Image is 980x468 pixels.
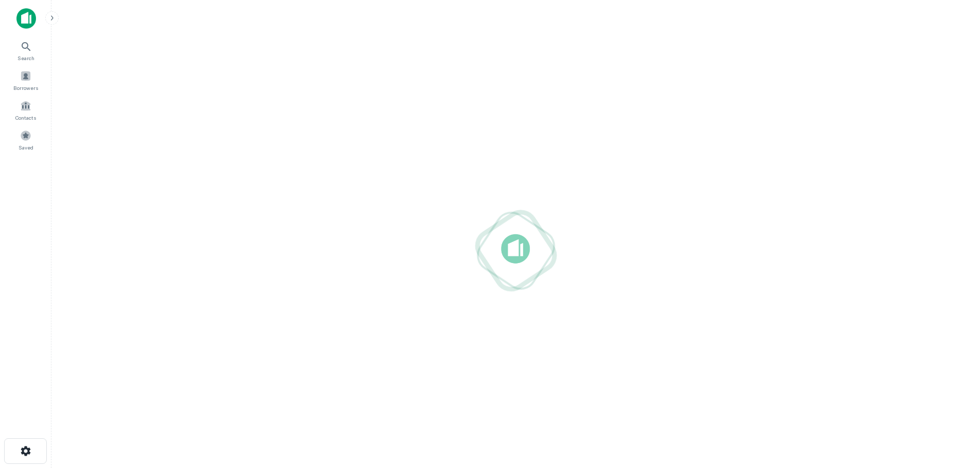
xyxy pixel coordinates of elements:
span: Search [17,54,34,62]
a: Search [3,36,48,64]
a: Borrowers [3,66,48,94]
span: Saved [19,143,33,152]
span: Borrowers [13,84,38,92]
span: Contacts [15,114,36,122]
a: Contacts [3,96,48,124]
img: capitalize-icon.png [16,8,36,29]
a: Saved [3,126,48,154]
iframe: Chat Widget [929,386,980,435]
